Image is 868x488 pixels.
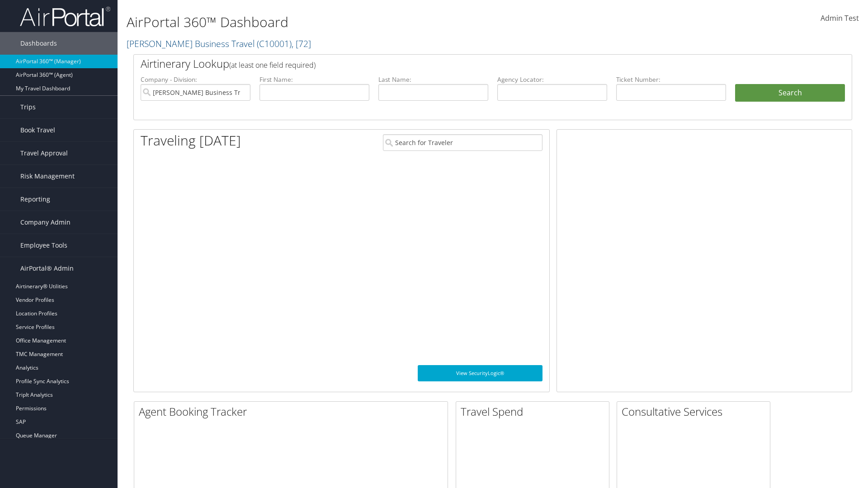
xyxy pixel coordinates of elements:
h1: AirPortal 360™ Dashboard [127,13,615,32]
button: Search [735,84,845,102]
span: Trips [20,96,36,118]
span: Company Admin [20,211,71,234]
a: [PERSON_NAME] Business Travel [127,38,311,50]
span: Travel Approval [20,142,68,164]
span: ( C10001 ) [257,38,292,50]
input: Search for Traveler [383,134,542,151]
span: AirPortal® Admin [20,257,74,280]
label: Company - Division: [141,75,250,84]
span: Admin Test [821,13,859,23]
h2: Travel Spend [461,404,609,419]
a: Admin Test [821,5,859,33]
label: Agency Locator: [497,75,607,84]
span: Risk Management [20,165,75,188]
h2: Agent Booking Tracker [139,404,448,419]
span: , [ 72 ] [292,38,311,50]
span: Dashboards [20,32,57,55]
img: airportal-logo.png [20,6,110,27]
label: Last Name: [378,75,488,84]
h2: Consultative Services [622,404,770,419]
h1: Traveling [DATE] [141,131,241,150]
span: (at least one field required) [229,60,316,70]
span: Employee Tools [20,234,67,257]
h2: Airtinerary Lookup [141,56,785,71]
span: Book Travel [20,119,55,141]
span: Reporting [20,188,50,211]
label: Ticket Number: [616,75,726,84]
a: View SecurityLogic® [418,365,542,381]
label: First Name: [259,75,369,84]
